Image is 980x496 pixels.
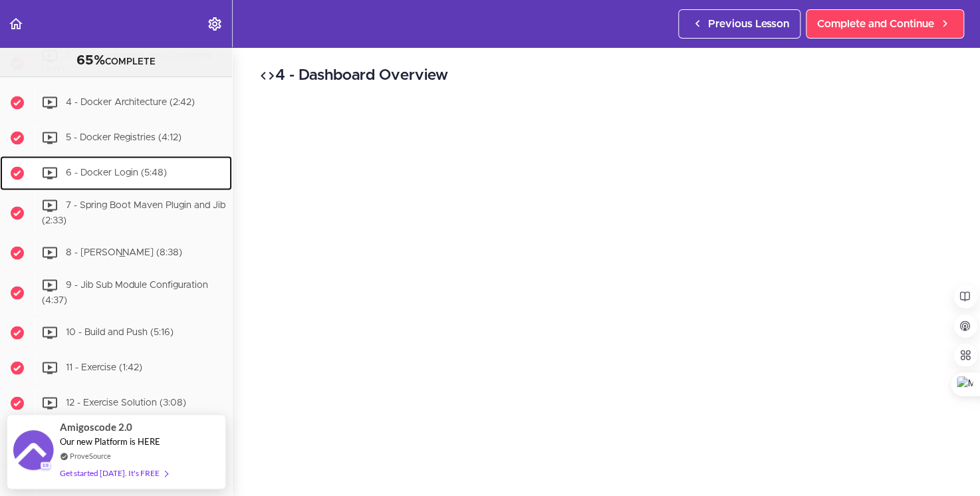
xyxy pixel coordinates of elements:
img: provesource social proof notification image [13,430,53,473]
span: 5 - Docker Registries (4:12) [66,133,182,142]
a: Previous Lesson [678,9,800,39]
div: COMPLETE [17,53,215,70]
span: 10 - Build and Push (5:16) [66,327,174,336]
a: Complete and Continue [806,9,964,39]
span: 65% [76,54,105,67]
span: 6 - Docker Login (5:48) [66,168,167,178]
h2: 4 - Dashboard Overview [259,64,953,87]
a: ProveSource [70,450,111,461]
span: Our new Platform is HERE [60,436,160,447]
span: Complete and Continue [817,16,934,32]
span: 12 - Exercise Solution (3:08) [66,398,186,407]
svg: Back to course curriculum [8,16,24,32]
span: 9 - Jib Sub Module Configuration (4:37) [42,280,208,305]
span: 7 - Spring Boot Maven Plugin and Jib (2:33) [42,201,225,225]
div: Get started [DATE]. It's FREE [60,465,168,481]
svg: Settings Menu [207,16,223,32]
span: Previous Lesson [708,16,789,32]
span: 4 - Docker Architecture (2:42) [66,98,195,107]
span: Amigoscode 2.0 [60,420,132,435]
span: 8 - [PERSON_NAME] (8:38) [66,247,182,257]
span: 11 - Exercise (1:42) [66,362,142,372]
